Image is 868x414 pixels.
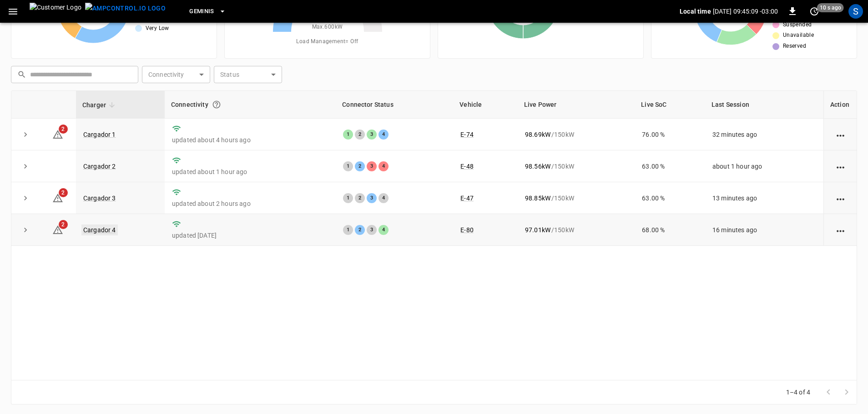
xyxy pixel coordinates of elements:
button: expand row [19,128,32,141]
span: Reserved [783,42,806,51]
div: 3 [367,130,377,140]
div: 3 [367,225,377,235]
a: Cargador 2 [83,163,116,170]
div: 3 [367,193,377,203]
p: 1–4 of 4 [786,388,810,397]
p: 98.56 kW [525,162,550,171]
span: 2 [59,125,68,134]
p: updated about 4 hours ago [172,135,328,145]
a: E-74 [460,131,474,138]
span: 2 [59,220,68,229]
td: 16 minutes ago [705,214,823,246]
p: [DATE] 09:45:09 -03:00 [713,7,778,16]
div: 2 [355,130,365,140]
p: 98.85 kW [525,194,550,203]
a: 2 [52,226,63,233]
td: 32 minutes ago [705,119,823,150]
div: 1 [343,225,353,235]
td: about 1 hour ago [705,150,823,182]
img: Customer Logo [30,3,81,20]
p: updated about 2 hours ago [172,199,328,208]
th: Vehicle [453,91,518,119]
a: Cargador 3 [83,195,116,202]
p: updated [DATE] [172,231,328,240]
div: action cell options [835,225,846,234]
div: 1 [343,161,353,171]
a: 2 [52,194,63,201]
a: E-48 [460,163,474,170]
button: expand row [19,223,32,237]
th: Last Session [705,91,823,119]
p: 98.69 kW [525,130,550,139]
div: 1 [343,193,353,203]
div: / 150 kW [525,225,627,234]
a: 2 [52,130,63,137]
th: Connector Status [336,91,453,119]
a: Cargador 4 [81,224,118,235]
button: expand row [19,160,32,173]
button: expand row [19,191,32,205]
span: Suspended [783,20,812,30]
span: Load Management = Off [296,37,358,46]
div: action cell options [835,130,846,139]
div: 2 [355,225,365,235]
td: 63.00 % [635,150,705,182]
div: profile-icon [848,4,863,19]
div: 1 [343,130,353,140]
span: Unavailable [783,31,814,40]
p: updated about 1 hour ago [172,167,328,176]
p: 97.01 kW [525,225,550,234]
button: set refresh interval [807,4,822,19]
div: action cell options [835,162,846,171]
div: 2 [355,193,365,203]
div: 4 [378,225,389,235]
button: Geminis [186,3,230,20]
a: E-47 [460,195,474,202]
td: 68.00 % [635,214,705,246]
div: / 150 kW [525,194,627,203]
span: 10 s ago [817,3,844,12]
div: 2 [355,161,365,171]
th: Live SoC [635,91,705,119]
div: action cell options [835,194,846,203]
button: Connection between the charger and our software. [208,96,225,113]
a: E-80 [460,226,474,234]
td: 76.00 % [635,119,705,150]
span: Max. 600 kW [312,23,343,32]
div: 4 [378,130,389,140]
th: Action [823,91,857,119]
td: 13 minutes ago [705,182,823,214]
td: 63.00 % [635,182,705,214]
div: 4 [378,161,389,171]
div: 3 [367,161,377,171]
a: Cargador 1 [83,131,116,138]
div: 4 [378,193,389,203]
th: Live Power [518,91,635,119]
div: / 150 kW [525,162,627,171]
div: Connectivity [171,96,329,113]
span: 2 [59,188,68,197]
img: ampcontrol.io logo [85,3,166,14]
span: Very Low [146,24,169,33]
p: Local time [680,7,711,16]
div: / 150 kW [525,130,627,139]
span: Geminis [189,6,214,17]
span: Charger [82,100,118,110]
